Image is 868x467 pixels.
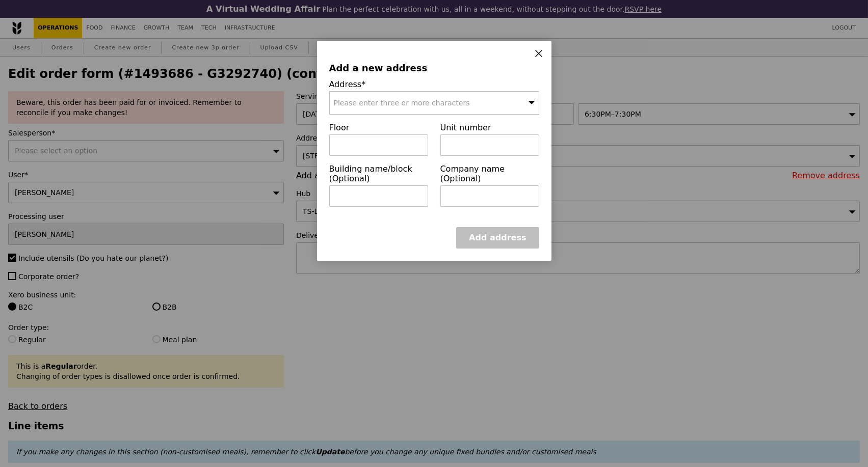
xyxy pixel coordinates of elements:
label: Unit number [440,123,539,132]
label: Company name (Optional) [440,164,539,183]
label: Building name/block (Optional) [329,164,428,183]
label: Address* [329,79,539,89]
span: Please enter three or more characters [334,99,470,107]
label: Floor [329,123,428,132]
a: Add address [456,227,539,249]
div: Add a new address [329,61,539,75]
